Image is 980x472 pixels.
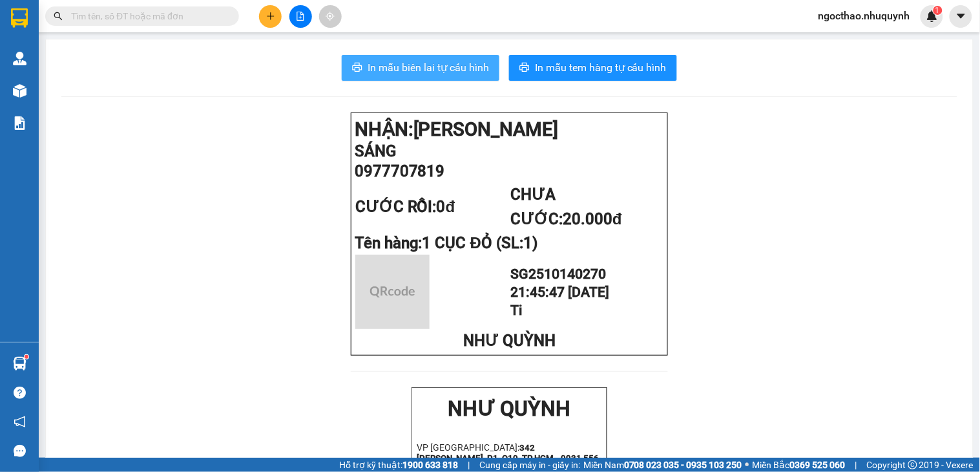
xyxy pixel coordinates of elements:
span: | [855,458,857,472]
strong: 1900 633 818 [402,460,458,470]
img: logo-vxr [11,8,28,28]
button: file-add [289,5,312,28]
span: notification [14,416,26,428]
span: search [54,12,63,21]
span: In mẫu tem hàng tự cấu hình [535,59,667,76]
span: 0977707819 [355,162,445,180]
span: 1 [935,6,940,15]
span: caret-down [955,10,967,22]
sup: 1 [933,6,943,15]
span: ⚪️ [745,462,749,467]
img: warehouse-icon [13,357,26,370]
button: aim [319,5,342,28]
span: Cung cấp máy in - giấy in: [479,458,580,472]
button: caret-down [950,5,972,28]
span: SG2510140270 [510,266,606,282]
span: [PERSON_NAME] [413,118,559,140]
span: Miền Nam [583,458,742,472]
img: solution-icon [13,116,26,130]
span: 1) [523,234,537,252]
span: CHƯA CƯỚC: [510,186,622,228]
span: 21:45:47 [DATE] [510,284,609,300]
span: message [14,445,26,457]
strong: NHƯ QUỲNH [448,396,571,421]
span: printer [352,62,362,74]
strong: 0369 525 060 [790,460,846,470]
span: Miền Bắc [753,458,846,472]
span: CƯỚC RỒI: [355,198,455,216]
img: warehouse-icon [13,84,26,98]
span: 1 CỤC ĐỎ (SL: [422,234,537,252]
span: 20.000đ [563,210,622,228]
span: 0đ [437,198,455,216]
button: printerIn mẫu tem hàng tự cấu hình [509,55,677,81]
button: plus [259,5,282,28]
span: SÁNG [355,142,396,160]
span: ngocthao.nhuquynh [808,8,921,24]
span: Hỗ trợ kỹ thuật: [339,458,458,472]
span: NHƯ QUỲNH [463,332,556,350]
sup: 1 [25,355,28,359]
span: plus [266,12,275,21]
span: printer [519,62,530,74]
button: printerIn mẫu biên lai tự cấu hình [342,55,499,81]
img: qr-code [355,255,430,329]
span: In mẫu biên lai tự cấu hình [368,59,489,76]
strong: NHẬN: [355,118,559,140]
span: | [468,458,470,472]
span: copyright [908,460,917,469]
span: file-add [296,12,305,21]
span: Ti [510,302,522,318]
img: icon-new-feature [926,10,938,22]
strong: 0708 023 035 - 0935 103 250 [624,460,742,470]
span: aim [326,12,335,21]
span: Tên hàng: [355,234,537,252]
img: warehouse-icon [13,52,26,65]
span: question-circle [14,387,26,399]
input: Tìm tên, số ĐT hoặc mã đơn [71,9,224,23]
